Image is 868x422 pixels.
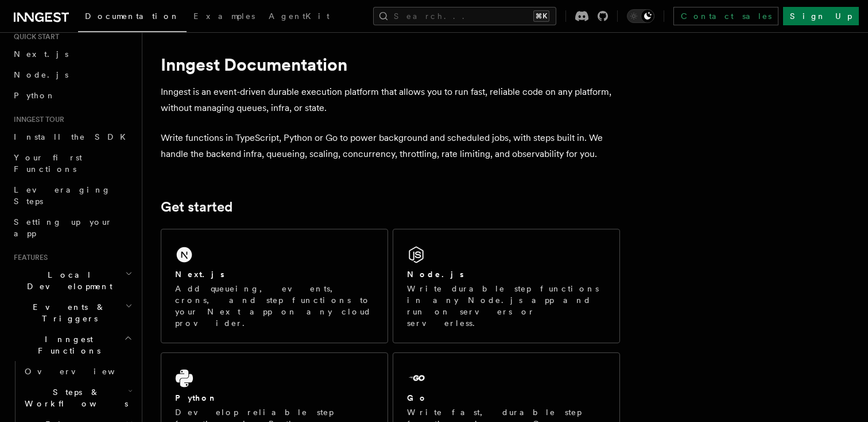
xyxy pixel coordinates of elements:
[9,64,135,85] a: Node.js
[20,382,135,414] button: Steps & Workflows
[269,11,330,21] span: AgentKit
[14,132,133,141] span: Install the SDK
[161,229,388,343] a: Next.jsAdd queueing, events, crons, and step functions to your Next app on any cloud provider.
[9,329,135,361] button: Inngest Functions
[14,185,111,206] span: Leveraging Steps
[161,54,620,75] h1: Inngest Documentation
[407,283,606,329] p: Write durable step functions in any Node.js app and run on servers or serverless.
[193,11,255,21] span: Examples
[783,7,859,25] a: Sign Up
[9,85,135,106] a: Python
[14,153,82,174] span: Your first Functions
[9,253,48,262] span: Features
[85,11,180,21] span: Documentation
[25,367,143,376] span: Overview
[9,264,135,297] button: Local Development
[9,297,135,329] button: Events & Triggers
[9,126,135,147] a: Install the SDK
[393,229,620,343] a: Node.jsWrite durable step functions in any Node.js app and run on servers or serverless.
[161,130,620,162] p: Write functions in TypeScript, Python or Go to power background and scheduled jobs, with steps bu...
[9,32,59,41] span: Quick start
[187,3,262,31] a: Examples
[175,392,218,404] h2: Python
[9,301,125,324] span: Events & Triggers
[9,179,135,212] a: Leveraging Steps
[175,283,374,329] p: Add queueing, events, crons, and step functions to your Next app on any cloud provider.
[14,91,56,100] span: Python
[14,49,68,59] span: Next.js
[9,269,125,292] span: Local Development
[9,147,135,179] a: Your first Functions
[9,44,135,64] a: Next.js
[262,3,336,31] a: AgentKit
[14,217,113,238] span: Setting up your app
[175,268,224,280] h2: Next.js
[373,7,556,25] button: Search...⌘K
[14,70,68,79] span: Node.js
[161,199,232,215] a: Get started
[627,9,654,23] button: Toggle dark mode
[673,7,778,25] a: Contact sales
[9,212,135,244] a: Setting up your app
[20,386,128,409] span: Steps & Workflows
[407,392,428,404] h2: Go
[407,268,464,280] h2: Node.js
[78,3,187,32] a: Documentation
[9,115,64,124] span: Inngest tour
[20,361,135,382] a: Overview
[161,84,620,116] p: Inngest is an event-driven durable execution platform that allows you to run fast, reliable code ...
[9,333,124,356] span: Inngest Functions
[533,10,549,22] kbd: ⌘K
